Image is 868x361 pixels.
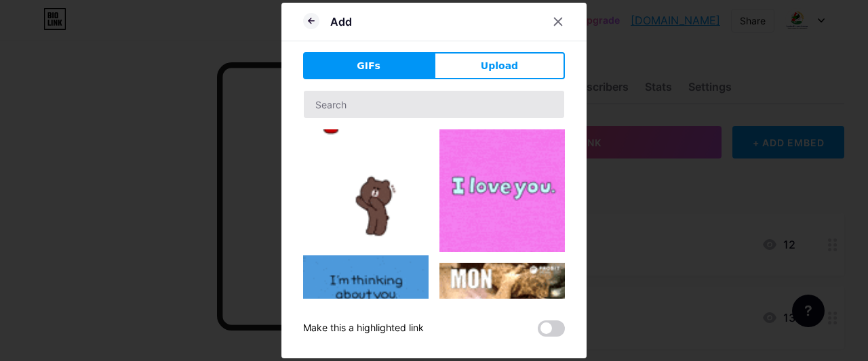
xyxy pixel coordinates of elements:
span: Upload [481,59,518,73]
div: Make this a highlighted link [303,320,424,337]
input: Search [304,91,564,118]
button: Upload [434,52,565,79]
img: Gihpy [439,129,565,252]
span: GIFs [357,59,380,73]
button: GIFs [303,52,434,79]
img: Gihpy [439,263,565,335]
div: Add [330,14,352,30]
img: Gihpy [303,129,429,245]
